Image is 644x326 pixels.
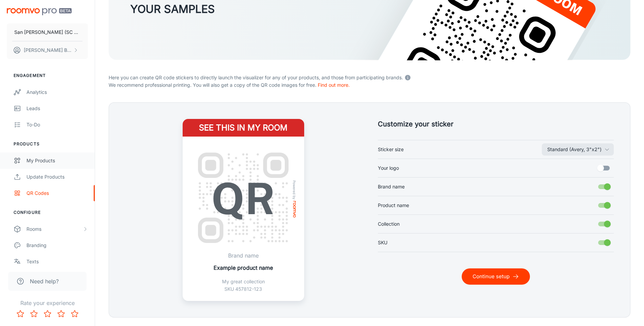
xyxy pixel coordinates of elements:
div: Rooms [26,225,82,233]
button: [PERSON_NAME] BIZGA [7,41,88,59]
p: We recommend professional printing. You will also get a copy of the QR code images for free. [109,81,630,89]
div: Texts [26,258,88,265]
img: Roomvo PRO Beta [7,8,72,15]
div: To-do [26,121,88,128]
span: SKU [378,239,387,246]
button: Rate 5 star [68,307,81,321]
img: roomvo [293,201,296,217]
div: Branding [26,242,88,249]
button: Sticker size [542,143,614,156]
span: Need help? [30,277,59,285]
div: My Products [26,157,88,164]
p: [PERSON_NAME] BIZGA [24,46,72,54]
button: Rate 2 star [27,307,41,321]
button: Rate 4 star [54,307,68,321]
button: Continue setup [462,268,530,285]
a: Find out more. [318,82,350,88]
div: QR Codes [26,189,88,197]
span: Powered by [291,180,298,199]
p: My great collection [214,278,273,285]
span: Collection [378,220,400,228]
p: Here you can create QR code stickers to directly launch the visualizer for any of your products, ... [109,73,630,81]
div: Leads [26,105,88,112]
p: Brand name [214,251,273,260]
h5: Customize your sticker [378,119,614,129]
div: Update Products [26,173,88,181]
div: Analytics [26,88,88,96]
p: San [PERSON_NAME] (SC San Marco Design SRL) [14,28,80,36]
p: Example product name [214,264,273,272]
h4: See this in my room [183,119,304,137]
span: Product name [378,202,409,209]
button: San [PERSON_NAME] (SC San Marco Design SRL) [7,23,88,41]
p: SKU 457812-123 [214,285,273,293]
span: Your logo [378,164,399,172]
button: Rate 3 star [41,307,54,321]
img: QR Code Example [191,145,296,250]
span: Brand name [378,183,405,190]
p: Rate your experience [5,299,89,307]
span: Sticker size [378,146,404,153]
button: Rate 1 star [14,307,27,321]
